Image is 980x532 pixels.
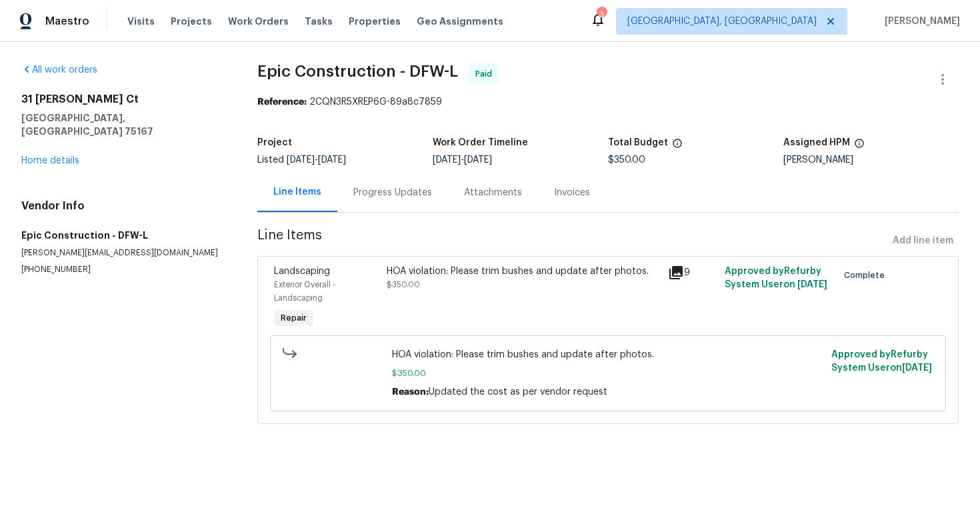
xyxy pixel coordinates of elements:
span: [DATE] [797,280,827,289]
a: Home details [21,156,79,165]
span: Reason: [392,387,429,397]
div: Invoices [554,186,590,199]
span: - [433,155,492,165]
div: Attachments [464,186,522,199]
span: Exterior Overall - Landscaping [274,281,336,302]
div: [PERSON_NAME] [783,155,959,165]
p: [PERSON_NAME][EMAIL_ADDRESS][DOMAIN_NAME] [21,247,225,259]
div: Progress Updates [353,186,432,199]
span: [DATE] [902,363,932,373]
span: The total cost of line items that have been proposed by Opendoor. This sum includes line items th... [672,138,683,155]
span: [PERSON_NAME] [879,15,960,28]
span: $350.00 [608,155,645,165]
span: Maestro [45,15,89,28]
span: [DATE] [287,155,315,165]
span: - [287,155,346,165]
span: Complete [844,269,890,282]
div: 3 [597,8,606,21]
span: Repair [275,311,312,325]
h5: Total Budget [608,138,668,147]
div: 9 [668,265,717,281]
span: Line Items [257,229,887,253]
span: $350.00 [387,281,420,289]
span: Updated the cost as per vendor request [429,387,607,397]
span: [DATE] [433,155,461,165]
div: Line Items [273,185,321,199]
span: $350.00 [392,367,823,380]
span: [GEOGRAPHIC_DATA], [GEOGRAPHIC_DATA] [627,15,817,28]
span: Epic Construction - DFW-L [257,63,458,79]
span: Tasks [305,17,333,26]
span: Landscaping [274,267,330,276]
h5: Assigned HPM [783,138,850,147]
span: Projects [171,15,212,28]
h5: Epic Construction - DFW-L [21,229,225,242]
h4: Vendor Info [21,199,225,213]
span: Approved by Refurby System User on [831,350,932,373]
p: [PHONE_NUMBER] [21,264,225,275]
span: The hpm assigned to this work order. [854,138,865,155]
h5: Work Order Timeline [433,138,528,147]
span: Work Orders [228,15,289,28]
span: Listed [257,155,346,165]
div: 2CQN3R5XREP6G-89a8c7859 [257,95,959,109]
span: Geo Assignments [417,15,503,28]
div: HOA violation: Please trim bushes and update after photos. [387,265,661,278]
span: Properties [349,15,401,28]
h2: 31 [PERSON_NAME] Ct [21,93,225,106]
span: Approved by Refurby System User on [725,267,827,289]
span: Paid [475,67,497,81]
span: Visits [127,15,155,28]
h5: [GEOGRAPHIC_DATA], [GEOGRAPHIC_DATA] 75167 [21,111,225,138]
span: [DATE] [318,155,346,165]
h5: Project [257,138,292,147]
span: HOA violation: Please trim bushes and update after photos. [392,348,823,361]
b: Reference: [257,97,307,107]
a: All work orders [21,65,97,75]
span: [DATE] [464,155,492,165]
